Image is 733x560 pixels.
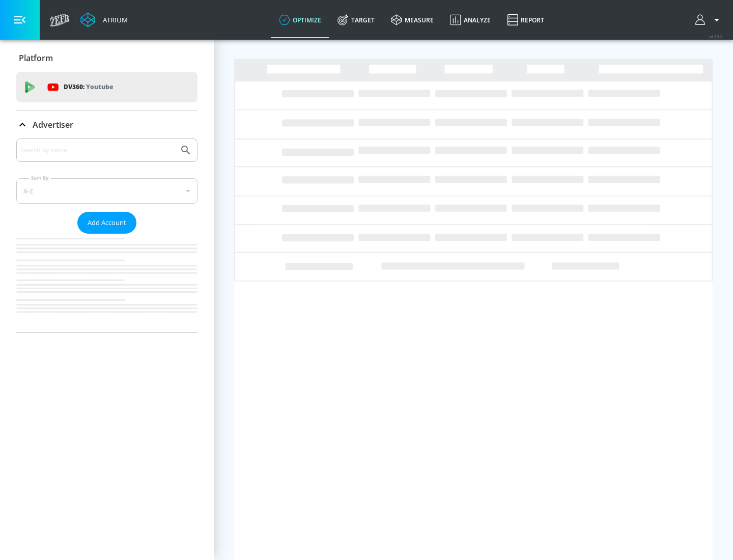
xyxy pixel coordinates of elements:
a: Report [499,2,552,38]
a: Analyze [442,2,499,38]
p: DV360: [64,81,113,93]
div: Platform [16,44,198,72]
div: DV360: Youtube [16,72,198,102]
p: Advertiser [33,119,73,130]
a: optimize [271,2,329,38]
p: Youtube [86,81,113,92]
span: v 4.19.0 [709,34,723,39]
div: Advertiser [16,110,198,139]
div: Advertiser [16,138,198,332]
a: Target [329,2,383,38]
div: Atrium [99,15,128,24]
div: A-Z [16,178,198,204]
label: Sort By [29,175,51,181]
span: Add Account [88,217,126,229]
nav: list of Advertiser [16,234,198,332]
input: Search by name [20,144,175,157]
a: Atrium [80,12,128,27]
a: measure [383,2,442,38]
button: Add Account [77,212,136,234]
p: Platform [19,52,53,64]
